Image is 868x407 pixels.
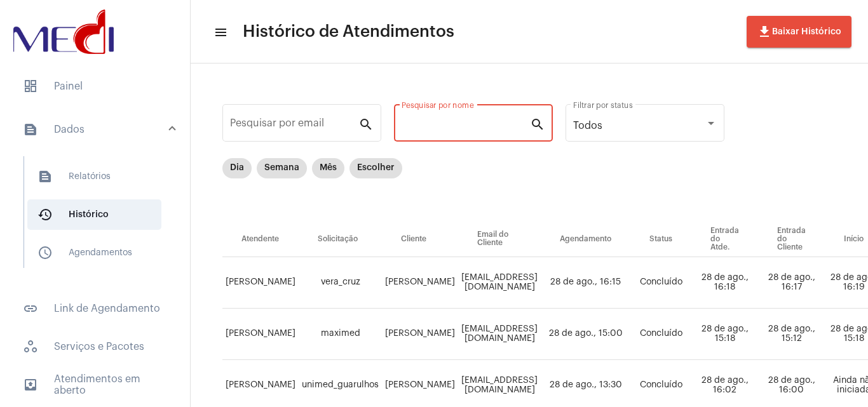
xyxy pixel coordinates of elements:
td: [PERSON_NAME] [222,309,299,360]
input: Pesquisar por email [230,120,358,131]
td: [PERSON_NAME] [382,309,458,360]
th: Solicitação [299,222,382,257]
span: Agendamentos [27,237,161,268]
span: Atendimentos em aberto [13,370,177,400]
img: d3a1b5fa-500b-b90f-5a1c-719c20e9830b.png [10,6,117,57]
td: [EMAIL_ADDRESS][DOMAIN_NAME] [458,309,541,360]
mat-expansion-panel-header: sidenav iconDados [8,109,190,150]
td: [PERSON_NAME] [382,257,458,309]
td: 28 de ago., 15:18 [691,309,758,360]
td: 28 de ago., 16:17 [758,257,825,309]
mat-chip: Mês [312,158,344,178]
td: Concluído [630,309,691,360]
th: Status [630,222,691,257]
td: 28 de ago., 16:15 [541,257,630,309]
mat-icon: sidenav icon [214,25,226,40]
mat-icon: file_download [757,24,772,39]
mat-icon: sidenav icon [23,122,38,137]
span: Todos [573,121,602,131]
span: sidenav icon [23,79,38,94]
span: Link de Agendamento [13,293,177,324]
input: Pesquisar por nome [402,120,530,131]
mat-icon: sidenav icon [37,207,53,222]
td: 28 de ago., 15:12 [758,309,825,360]
mat-icon: search [530,116,545,131]
td: Concluído [630,257,691,309]
mat-chip: Dia [222,158,252,178]
td: [PERSON_NAME] [222,257,299,309]
th: Email do Cliente [458,222,541,257]
span: vera_cruz [321,277,360,286]
span: Histórico de Atendimentos [243,22,454,42]
th: Cliente [382,222,458,257]
span: Painel [13,71,177,102]
th: Entrada do Cliente [758,222,825,257]
mat-panel-title: Dados [23,122,170,137]
span: unimed_guarulhos [302,380,379,389]
mat-chip: Escolher [349,158,402,178]
mat-icon: sidenav icon [37,169,53,184]
mat-icon: sidenav icon [23,377,38,392]
th: Atendente [222,222,299,257]
span: maximed [321,329,360,338]
td: 28 de ago., 15:00 [541,309,630,360]
span: sidenav icon [23,339,38,354]
span: Serviços e Pacotes [13,331,177,362]
button: Baixar Histórico [747,16,851,48]
span: Histórico [27,199,161,230]
span: Relatórios [27,161,161,192]
th: Entrada do Atde. [691,222,758,257]
td: [EMAIL_ADDRESS][DOMAIN_NAME] [458,257,541,309]
td: 28 de ago., 16:18 [691,257,758,309]
mat-icon: search [358,116,374,131]
span: Baixar Histórico [757,27,841,36]
mat-icon: sidenav icon [37,245,53,260]
div: sidenav iconDados [8,150,190,286]
mat-chip: Semana [257,158,307,178]
mat-icon: sidenav icon [23,301,38,316]
th: Agendamento [541,222,630,257]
